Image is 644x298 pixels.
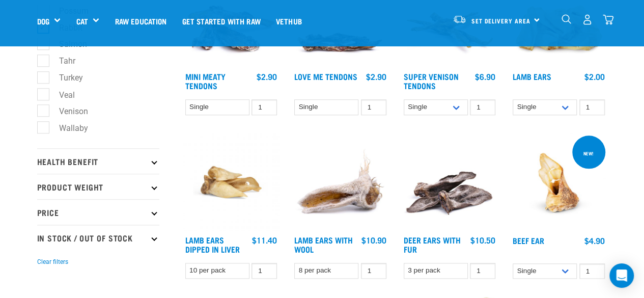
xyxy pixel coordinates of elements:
[43,38,91,50] label: Salmon
[471,19,530,22] span: Set Delivery Area
[404,74,459,88] a: Super Venison Tendons
[37,174,159,199] p: Product Weight
[175,1,268,41] a: Get started with Raw
[470,99,495,115] input: 1
[513,74,551,78] a: Lamb Ears
[579,263,605,279] input: 1
[470,263,495,279] input: 1
[584,72,605,81] div: $2.00
[361,99,386,115] input: 1
[251,263,277,279] input: 1
[366,72,386,81] div: $2.90
[43,71,87,84] label: Turkey
[609,263,634,288] div: Open Intercom Messenger
[584,236,605,245] div: $4.90
[562,14,571,24] img: home-icon-1@2x.png
[603,14,613,25] img: home-icon@2x.png
[361,235,386,245] div: $10.90
[292,133,389,231] img: 1278 Lamb Ears Wool 01
[510,133,607,231] img: Beef ear
[470,235,495,245] div: $10.50
[579,99,605,115] input: 1
[37,257,68,266] button: Clear filters
[453,15,466,24] img: van-moving.png
[361,263,386,279] input: 1
[475,72,495,81] div: $6.90
[76,15,88,27] a: Cat
[185,237,240,251] a: Lamb Ears Dipped in Liver
[43,121,92,134] label: Wallaby
[401,133,498,231] img: Pile Of Furry Deer Ears For Pets
[37,225,159,250] p: In Stock / Out Of Stock
[185,74,226,88] a: Mini Meaty Tendons
[582,14,593,25] img: user.png
[294,74,357,78] a: Love Me Tendons
[251,99,277,115] input: 1
[183,133,280,231] img: Lamb Ear Dipped Liver
[37,148,159,174] p: Health Benefit
[513,238,544,242] a: Beef Ear
[43,88,79,101] label: Veal
[107,1,174,41] a: Raw Education
[43,55,79,67] label: Tahr
[37,15,49,27] a: Dog
[294,237,353,251] a: Lamb Ears with Wool
[257,72,277,81] div: $2.90
[579,146,598,161] div: new!
[268,1,310,41] a: Vethub
[404,237,461,251] a: Deer Ears with Fur
[252,235,277,245] div: $11.40
[43,104,92,117] label: Venison
[37,199,159,225] p: Price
